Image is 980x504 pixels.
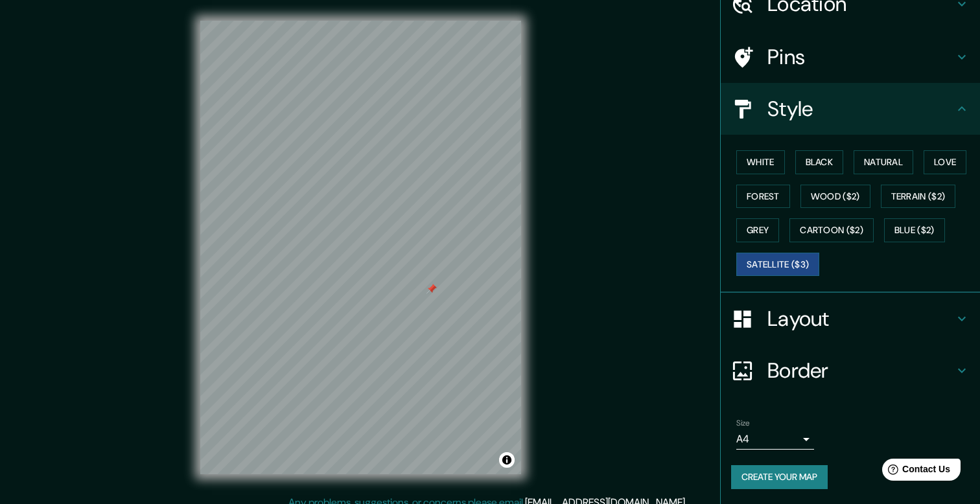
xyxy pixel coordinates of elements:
button: Toggle attribution [499,452,515,468]
div: A4 [736,429,814,450]
button: Wood ($2) [800,185,870,209]
div: Border [721,345,980,396]
button: Love [924,150,966,174]
h4: Style [767,96,954,122]
button: Natural [854,150,913,174]
button: Satellite ($3) [736,253,819,277]
div: Style [721,83,980,135]
button: Forest [736,185,790,209]
h4: Pins [767,44,954,70]
button: Black [795,150,844,174]
button: Create your map [731,465,828,489]
iframe: Help widget launcher [865,453,966,490]
button: Grey [736,218,779,242]
h4: Layout [767,306,954,332]
div: Layout [721,293,980,345]
button: Cartoon ($2) [789,218,874,242]
label: Size [736,418,750,429]
button: Blue ($2) [884,218,945,242]
button: White [736,150,785,174]
button: Terrain ($2) [881,185,956,209]
canvas: Map [200,21,521,474]
h4: Border [767,358,954,384]
div: Pins [721,31,980,83]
